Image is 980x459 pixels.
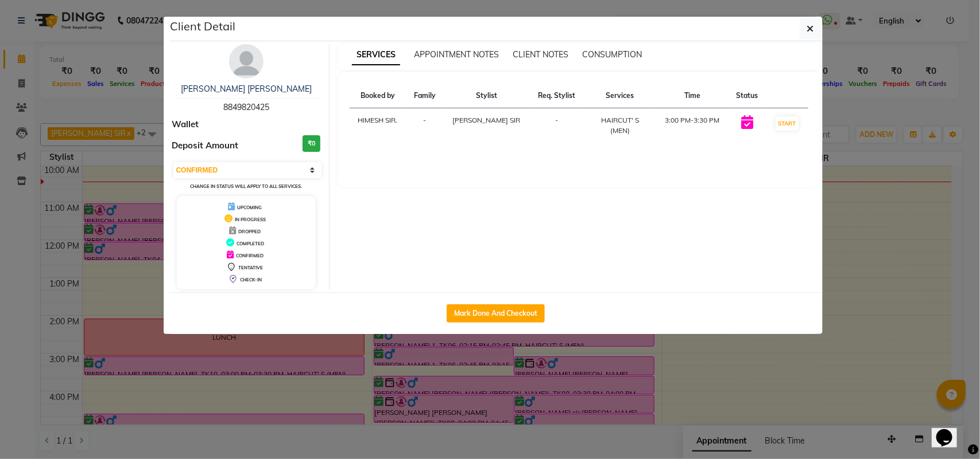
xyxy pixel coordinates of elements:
th: Status [729,84,766,108]
span: [PERSON_NAME] SIR [453,116,521,124]
td: - [530,108,584,143]
div: HAIRCUT' S (MEN) [591,115,650,136]
td: HIMESH SIR. [350,108,406,143]
th: Family [406,84,443,108]
span: SERVICES [352,45,400,65]
span: 8849820425 [223,102,269,112]
span: Deposit Amount [172,139,239,152]
span: CONSUMPTION [582,49,642,60]
th: Req. Stylist [530,84,584,108]
span: CHECK-IN [240,277,262,283]
span: APPOINTMENT NOTES [414,49,499,60]
span: DROPPED [238,229,261,234]
button: START [776,116,799,131]
img: avatar [229,44,264,79]
small: Change in status will apply to all services. [190,183,302,189]
span: CLIENT NOTES [513,49,568,60]
h3: ₹0 [303,135,320,152]
span: CONFIRMED [236,253,264,258]
span: TENTATIVE [238,265,263,270]
a: [PERSON_NAME] [PERSON_NAME] [181,84,312,94]
span: IN PROGRESS [235,217,266,222]
iframe: chat widget [932,413,969,448]
h5: Client Detail [171,18,236,35]
td: - [406,108,443,143]
span: Wallet [172,118,199,131]
th: Booked by [350,84,406,108]
span: COMPLETED [237,241,264,246]
th: Stylist [444,84,530,108]
td: 3:00 PM-3:30 PM [656,108,729,143]
th: Services [584,84,657,108]
button: Mark Done And Checkout [447,304,545,323]
span: UPCOMING [237,205,262,210]
th: Time [656,84,729,108]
